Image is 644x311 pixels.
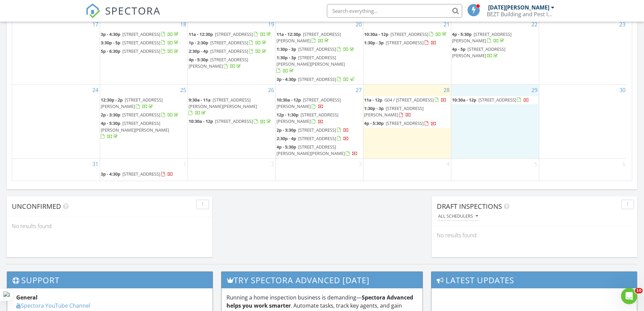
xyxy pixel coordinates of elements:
img: The Best Home Inspection Software - Spectora [86,3,100,18]
a: Go to August 18, 2025 [179,19,188,30]
a: 10:30a - 12p [STREET_ADDRESS] [452,96,538,104]
a: Spectora YouTube Channel [16,302,90,309]
div: BEZT Building and Pest Inspections Victoria [487,11,554,18]
td: Go to August 29, 2025 [451,84,539,158]
a: 3p - 4:30p [STREET_ADDRESS] [101,30,187,39]
span: [STREET_ADDRESS][PERSON_NAME] [277,97,341,109]
td: Go to September 3, 2025 [276,159,363,181]
span: [STREET_ADDRESS] [390,31,428,37]
span: [STREET_ADDRESS][PERSON_NAME][PERSON_NAME] [189,97,257,109]
a: Go to August 21, 2025 [442,19,451,30]
td: Go to August 22, 2025 [451,19,539,84]
a: 10:30a - 12p [STREET_ADDRESS] [452,97,529,103]
a: 11a - 12p G04 / [STREET_ADDRESS] [364,97,447,103]
span: Draft Inspections [437,202,502,211]
a: 5p - 6:30p [STREET_ADDRESS] [101,48,180,54]
a: 1:30p - 3p [STREET_ADDRESS] [277,46,355,52]
a: 10:30a - 12p [STREET_ADDRESS] [189,117,275,126]
span: 3p - 4:30p [101,171,120,177]
a: Go to August 30, 2025 [618,85,627,95]
a: 11a - 12:30p [STREET_ADDRESS] [189,30,275,39]
a: 4p - 5:30p [STREET_ADDRESS][PERSON_NAME] [189,56,275,70]
a: 2p - 3:30p [STREET_ADDRESS] [277,126,363,134]
a: 10:30a - 12p [STREET_ADDRESS] [189,118,272,124]
a: 3p - 4:30p [STREET_ADDRESS] [277,75,363,84]
span: [STREET_ADDRESS] [215,118,253,124]
span: SPECTORA [105,3,161,18]
a: Go to August 28, 2025 [442,85,451,95]
a: 12:30p - 2p [STREET_ADDRESS][PERSON_NAME] [101,97,163,109]
td: Go to August 26, 2025 [188,84,276,158]
td: Go to August 24, 2025 [12,84,100,158]
span: [STREET_ADDRESS] [122,31,160,37]
a: 1:30p - 3p [STREET_ADDRESS] [364,39,450,47]
span: Unconfirmed [12,202,61,211]
span: 4p - 5:30p [452,31,472,37]
strong: General [16,294,38,301]
span: [STREET_ADDRESS] [122,171,160,177]
a: 5p - 6:30p [STREET_ADDRESS] [101,47,187,55]
a: 4p - 5:30p [STREET_ADDRESS] [364,120,436,126]
div: [DATE][PERSON_NAME] [488,4,549,11]
td: Go to September 5, 2025 [451,159,539,181]
span: 1:30p - 3p [364,40,384,46]
span: [STREET_ADDRESS] [478,97,516,103]
a: 1:30p - 3p [STREET_ADDRESS][PERSON_NAME] [364,105,424,118]
span: 4p - 5:30p [364,120,384,126]
span: [STREET_ADDRESS] [386,120,424,126]
a: 2:30p - 4p [STREET_ADDRESS] [277,135,349,141]
a: 3p - 4:30p [STREET_ADDRESS] [101,31,180,37]
a: 4p - 5:30p [STREET_ADDRESS][PERSON_NAME][PERSON_NAME] [101,120,169,139]
a: 11a - 12p G04 / [STREET_ADDRESS] [364,96,450,104]
span: [STREET_ADDRESS] [298,127,336,133]
a: Go to August 25, 2025 [179,85,188,95]
td: Go to August 30, 2025 [539,84,627,158]
a: Go to September 1, 2025 [182,159,188,170]
a: Go to September 3, 2025 [357,159,363,170]
span: 1p - 2:30p [189,40,208,46]
a: 2p - 3:30p [STREET_ADDRESS] [277,127,349,133]
a: 4p - 5p [STREET_ADDRESS][PERSON_NAME] [452,45,538,60]
a: 4p - 5:30p [STREET_ADDRESS][PERSON_NAME] [189,57,248,69]
span: [STREET_ADDRESS][PERSON_NAME][PERSON_NAME] [101,120,169,133]
a: 11a - 12:30p [STREET_ADDRESS] [189,31,272,37]
span: [STREET_ADDRESS] [298,46,336,52]
span: 1:30p - 3p [277,54,296,61]
a: Go to August 19, 2025 [267,19,276,30]
span: [STREET_ADDRESS] [210,40,248,46]
td: Go to August 23, 2025 [539,19,627,84]
a: 9:30a - 11a [STREET_ADDRESS][PERSON_NAME][PERSON_NAME] [189,97,257,116]
span: [STREET_ADDRESS][PERSON_NAME] [189,57,248,69]
span: 4p - 5:30p [189,57,208,63]
td: Go to September 1, 2025 [100,159,188,181]
input: Search everything... [327,4,462,18]
span: 3:30p - 5p [101,40,120,46]
span: [STREET_ADDRESS][PERSON_NAME] [452,46,505,59]
a: 3p - 4:30p [STREET_ADDRESS] [101,171,173,177]
span: 1:30p - 3p [364,105,384,111]
a: 1:30p - 3p [STREET_ADDRESS] [277,45,363,53]
a: 10:30a - 12p [STREET_ADDRESS][PERSON_NAME] [277,96,363,111]
a: 2p - 3:30p [STREET_ADDRESS] [101,112,180,118]
div: No results found [432,226,637,244]
span: 1:30p - 3p [277,46,296,52]
span: [STREET_ADDRESS][PERSON_NAME] [101,97,163,109]
a: Go to September 4, 2025 [445,159,451,170]
a: 3p - 4:30p [STREET_ADDRESS] [101,170,187,178]
a: 3:30p - 5p [STREET_ADDRESS] [101,39,187,47]
span: 10:30a - 12p [364,31,388,37]
a: 12:30p - 2p [STREET_ADDRESS][PERSON_NAME] [101,96,187,111]
span: 10:30a - 12p [189,118,213,124]
span: 2p - 3:30p [101,112,120,118]
a: 2:30p - 4p [STREET_ADDRESS] [189,47,275,55]
h3: Try spectora advanced [DATE] [221,272,423,288]
a: 2p - 3:30p [STREET_ADDRESS] [101,111,187,119]
a: Go to August 29, 2025 [530,85,539,95]
span: [STREET_ADDRESS] [122,48,160,54]
span: [STREET_ADDRESS] [298,135,336,141]
a: 4p - 5:30p [STREET_ADDRESS][PERSON_NAME][PERSON_NAME] [101,119,187,141]
td: Go to September 2, 2025 [188,159,276,181]
span: 11a - 12:30p [277,31,301,37]
span: 4p - 5p [452,46,466,52]
a: Go to September 2, 2025 [270,159,276,170]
